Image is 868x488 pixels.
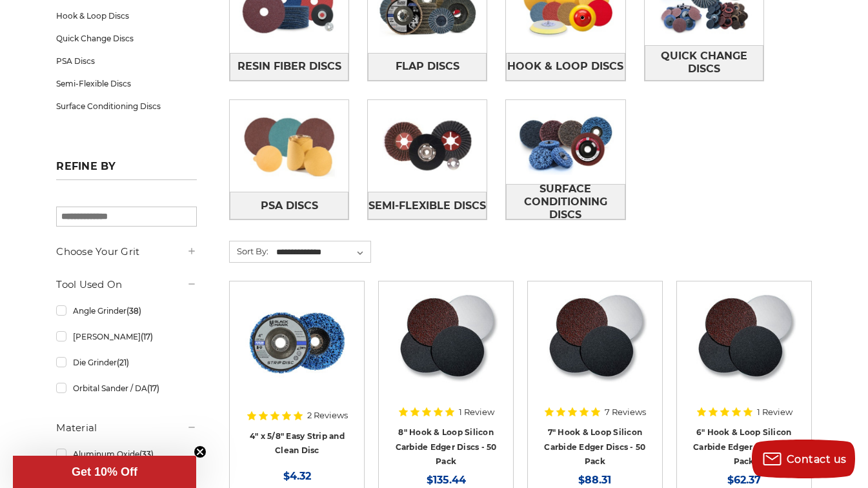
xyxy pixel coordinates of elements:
span: 2 Reviews [307,411,348,420]
a: Semi-Flexible Discs [56,72,196,95]
img: Silicon Carbide 8" Hook & Loop Edger Discs [394,290,498,394]
span: 1 Review [459,408,494,416]
a: PSA Discs [56,50,196,72]
span: 7 Reviews [605,408,646,416]
span: (17) [147,383,159,393]
select: Sort By: [274,243,370,262]
h5: Refine by [56,160,196,180]
a: Surface Conditioning Discs [506,184,625,219]
span: (33) [139,449,154,459]
h5: Choose Your Grit [56,244,196,259]
a: 6" Hook & Loop Silicon Carbide Edger Discs - 50 Pack [693,427,794,466]
span: Get 10% Off [72,465,137,478]
a: Quick view [700,329,789,355]
a: Aluminum Oxide [56,443,196,465]
img: PSA Discs [230,104,348,188]
a: Silicon Carbide 6" Hook & Loop Edger Discs [686,290,802,407]
a: 7" Hook & Loop Silicon Carbide Edger Discs - 50 Pack [544,427,645,466]
span: Quick Change Discs [645,45,763,80]
span: (38) [126,306,141,316]
span: $62.37 [727,474,761,486]
button: Contact us [752,440,855,478]
a: [PERSON_NAME] [56,325,196,348]
a: Angle Grinder [56,300,196,322]
span: (21) [117,358,129,367]
img: 4" x 5/8" easy strip and clean discs [245,290,348,394]
a: Quick view [252,329,341,355]
a: Quick Change Discs [56,27,196,50]
h5: Tool Used On [56,277,196,292]
span: Semi-Flexible Discs [368,195,486,217]
img: Semi-Flexible Discs [368,104,487,188]
img: Silicon Carbide 6" Hook & Loop Edger Discs [692,290,796,394]
a: PSA Discs [230,192,348,219]
img: Silicon Carbide 7" Hook & Loop Edger Discs [543,290,647,394]
span: Contact us [787,453,847,465]
span: (17) [141,332,153,341]
span: Hook & Loop Discs [507,56,623,77]
a: 4" x 5/8" Easy Strip and Clean Disc [250,431,345,456]
a: Quick view [550,329,640,355]
a: 8" Hook & Loop Silicon Carbide Edger Discs - 50 Pack [396,427,497,466]
span: $88.31 [578,474,611,486]
span: Flap Discs [396,56,459,77]
h5: Material [56,420,196,436]
a: Resin Fiber Discs [230,53,348,81]
a: Hook & Loop Discs [56,5,196,27]
a: Semi-Flexible Discs [368,192,487,219]
label: Sort By: [230,241,268,261]
a: Silicon Carbide 8" Hook & Loop Edger Discs [388,290,504,407]
a: Quick Change Discs [645,45,763,81]
div: Get 10% OffClose teaser [13,456,196,488]
span: Surface Conditioning Discs [507,178,624,226]
span: Resin Fiber Discs [237,56,341,77]
span: 1 Review [757,408,792,416]
button: Close teaser [194,445,207,458]
span: $4.32 [283,470,311,482]
a: Flap Discs [368,53,487,81]
a: 4" x 5/8" easy strip and clean discs [239,290,355,407]
a: Quick view [401,329,490,355]
a: Hook & Loop Discs [506,53,625,81]
a: Die Grinder [56,351,196,374]
span: PSA Discs [261,195,318,217]
a: Surface Conditioning Discs [56,95,196,117]
img: Surface Conditioning Discs [506,100,625,185]
span: $135.44 [427,474,466,486]
a: Silicon Carbide 7" Hook & Loop Edger Discs [537,290,653,407]
a: Orbital Sander / DA [56,377,196,400]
